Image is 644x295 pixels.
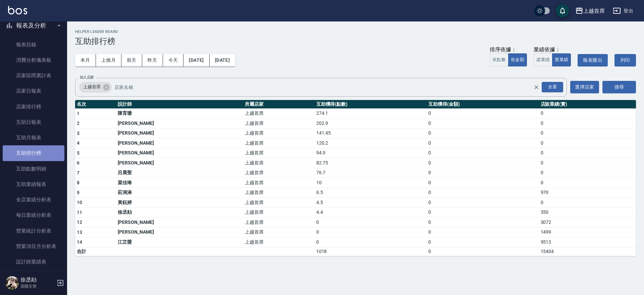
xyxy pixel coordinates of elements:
td: 上越首席 [243,207,314,217]
td: 上越首席 [243,188,314,198]
span: 5 [77,150,79,156]
a: 互助點數明細 [3,161,64,177]
td: 0 [427,227,539,237]
h2: Helper Leader Board [75,30,636,34]
td: 0 [539,138,636,148]
td: 4.5 [315,198,427,208]
th: 互助獲得(金額) [427,100,539,109]
td: 274.1 [315,108,427,118]
button: 本月 [75,54,96,66]
span: 9 [77,190,79,195]
a: 消費分析儀表板 [3,52,64,68]
td: 0 [427,217,539,228]
td: [PERSON_NAME] [116,158,243,168]
td: 0 [427,237,539,247]
p: 高階主管 [20,283,55,289]
td: 94.9 [315,148,427,158]
td: 0 [427,128,539,138]
div: 業績依據： [534,46,571,53]
td: 15404 [539,247,636,256]
td: 0 [539,168,636,178]
td: 上越首席 [243,237,314,247]
td: [PERSON_NAME] [116,128,243,138]
td: 0 [539,148,636,158]
td: 350 [539,207,636,217]
span: 7 [77,170,79,176]
td: [PERSON_NAME] [116,217,243,228]
td: 陳育珊 [116,108,243,118]
img: Person [5,276,19,290]
button: 上越首席 [573,4,607,18]
td: 上越首席 [243,138,314,148]
a: 營業項目月分析表 [3,239,64,254]
a: 每日業績分析表 [3,207,64,223]
a: 互助業績報表 [3,177,64,192]
h5: 徐丞勛 [20,277,55,283]
button: 報表及分析 [3,17,64,34]
td: 202.9 [315,118,427,129]
td: 上越首席 [243,178,314,188]
td: 970 [539,188,636,198]
span: 14 [77,239,83,245]
th: 所屬店家 [243,100,314,109]
span: 4 [77,140,79,146]
span: 10 [77,200,83,205]
td: 0 [539,118,636,129]
td: 9513 [539,237,636,247]
a: 營業統計分析表 [3,223,64,239]
a: 設計師業績表 [3,254,64,269]
span: 上越首席 [79,84,105,90]
td: 上越首席 [243,148,314,158]
td: 上越首席 [243,108,314,118]
span: 6 [77,160,79,165]
th: 互助獲得(點數) [315,100,427,109]
a: 全店業績分析表 [3,192,64,207]
td: 0 [427,118,539,129]
td: 黃鈺婷 [116,198,243,208]
input: 店家名稱 [113,81,545,93]
td: 莊涴淋 [116,188,243,198]
td: 0 [539,158,636,168]
h3: 互助排行榜 [75,37,636,46]
td: [PERSON_NAME] [116,138,243,148]
button: [DATE] [183,54,209,66]
td: 0 [427,168,539,178]
td: 合計 [75,247,116,256]
td: 0 [427,247,539,256]
button: save [556,4,569,17]
table: a dense table [75,100,636,256]
button: 依點數 [490,53,508,66]
a: 店家排行榜 [3,99,64,114]
a: 互助排行榜 [3,145,64,161]
td: 0 [427,158,539,168]
div: 排序依據： [490,46,527,53]
td: 徐丞勛 [116,207,243,217]
td: 上越首席 [243,128,314,138]
span: 8 [77,180,79,185]
button: 登出 [610,5,636,17]
th: 名次 [75,100,116,109]
button: 虛業績 [534,53,552,66]
td: 82.75 [315,158,427,168]
td: 上越首席 [243,168,314,178]
div: 上越首席 [79,82,112,93]
a: 互助月報表 [3,130,64,145]
td: 0 [427,188,539,198]
button: 依金額 [508,53,527,66]
td: 4.4 [315,207,427,217]
td: 0 [315,227,427,237]
button: 報表匯出 [578,54,608,66]
td: 上越首席 [243,118,314,129]
td: 上越首席 [243,158,314,168]
td: 76.7 [315,168,427,178]
a: 互助日報表 [3,114,64,130]
td: 0 [427,207,539,217]
td: 0 [427,198,539,208]
td: 0 [427,178,539,188]
td: 0 [315,217,427,228]
span: 13 [77,230,83,235]
button: 搜尋 [602,81,636,93]
td: 0 [427,148,539,158]
button: 前天 [121,54,142,66]
td: [PERSON_NAME] [116,227,243,237]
